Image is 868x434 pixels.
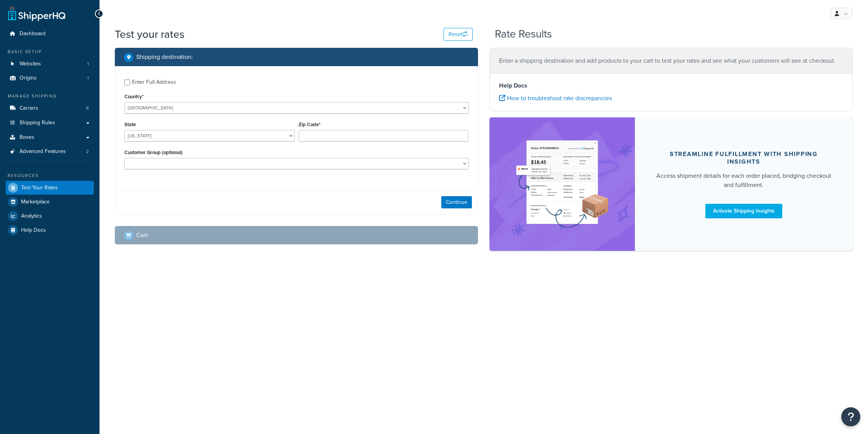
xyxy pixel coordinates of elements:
a: Activate Shipping Insights [705,204,782,218]
span: 6 [86,105,89,112]
a: Websites1 [6,57,94,71]
div: Resources [6,172,94,179]
span: Websites [20,61,41,67]
span: Help Docs [21,227,46,234]
input: Enter Full Address [124,80,130,85]
p: Enter a shipping destination and add products to your cart to test your rates and see what your c... [499,55,843,66]
a: Analytics [6,209,94,223]
div: Enter Full Address [132,77,176,88]
label: Zip Code* [299,122,320,127]
button: Continue [441,196,472,208]
a: How to troubleshoot rate discrepancies [499,94,612,102]
span: Analytics [21,213,42,219]
span: Marketplace [21,199,50,205]
span: Carriers [20,105,38,112]
a: Boxes [6,130,94,145]
label: Country* [124,94,144,99]
span: Boxes [20,134,34,141]
span: Test Your Rates [21,185,58,191]
a: Carriers6 [6,101,94,115]
label: State [124,122,136,127]
li: Carriers [6,101,94,115]
div: Access shipment details for each order placed, bridging checkout and fulfillment. [653,171,834,190]
div: Manage Shipping [6,93,94,99]
button: Reset [444,28,473,41]
span: 1 [87,61,89,67]
span: Dashboard [20,31,46,37]
h4: Help Docs [499,81,843,90]
a: Dashboard [6,27,94,41]
div: Streamline Fulfillment with Shipping Insights [653,150,834,166]
a: Shipping Rules [6,116,94,130]
li: Advanced Features [6,145,94,159]
a: Advanced Features2 [6,145,94,159]
h2: Shipping destination : [136,54,193,60]
span: Advanced Features [20,148,66,155]
button: Open Resource Center [841,407,860,426]
a: Marketplace [6,195,94,209]
a: Help Docs [6,223,94,237]
a: Test Your Rates [6,181,94,195]
li: Websites [6,57,94,71]
h2: Rate Results [495,28,552,40]
span: 1 [87,75,89,81]
label: Customer Group (optional) [124,150,183,155]
span: Shipping Rules [20,120,55,126]
li: Origins [6,71,94,85]
h1: Test your rates [115,27,184,42]
h2: Cart : [136,232,149,239]
span: 2 [86,148,89,155]
span: Origins [20,75,37,81]
img: feature-image-si-e24932ea9b9fcd0ff835db86be1ff8d589347e8876e1638d903ea230a36726be.png [514,129,610,239]
div: Basic Setup [6,49,94,55]
a: Origins1 [6,71,94,85]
